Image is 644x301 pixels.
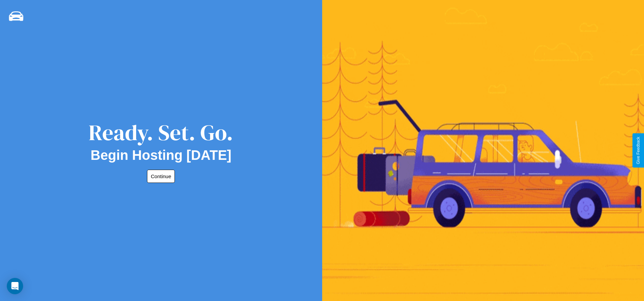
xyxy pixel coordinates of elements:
div: Open Intercom Messenger [7,278,23,294]
button: Continue [147,170,175,183]
div: Ready. Set. Go. [89,117,233,148]
div: Give Feedback [636,137,641,164]
h2: Begin Hosting [DATE] [91,148,232,163]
